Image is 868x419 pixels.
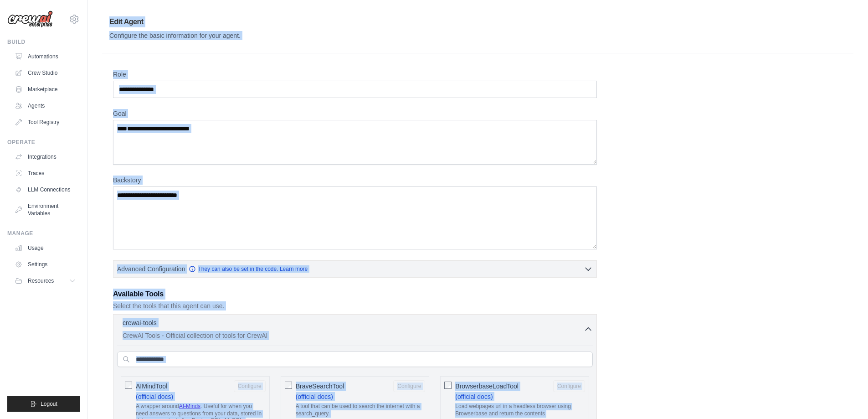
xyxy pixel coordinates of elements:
p: A tool that can be used to search the internet with a search_query. [296,403,426,417]
a: They can also be set in the code. Learn more [189,265,308,273]
a: Crew Studio [11,66,80,80]
a: Automations [11,49,80,64]
button: Logout [7,396,80,412]
div: Operate [7,139,80,146]
button: crewai-tools CrewAI Tools - Official collection of tools for CrewAI [117,318,593,340]
p: crewai-tools [123,318,157,327]
span: BrowserbaseLoadTool [455,382,519,391]
a: (official docs) [136,393,173,400]
span: AIMindTool [136,382,167,391]
button: AIMindTool (official docs) A wrapper aroundAI-Minds. Useful for when you need answers to question... [234,380,266,392]
a: Marketplace [11,82,80,97]
a: Integrations [11,150,80,164]
p: CrewAI Tools - Official collection of tools for CrewAI [123,331,584,340]
label: Backstory [113,176,597,185]
img: Logo [7,10,53,28]
a: Tool Registry [11,115,80,129]
span: BraveSearchTool [296,382,344,391]
h1: Edit Agent [109,16,846,27]
span: Advanced Configuration [117,264,185,274]
div: Manage [7,230,80,237]
p: Load webpages url in a headless browser using Browserbase and return the contents [455,403,585,417]
a: Agents [11,98,80,113]
a: Traces [11,166,80,181]
h3: Available Tools [113,289,597,300]
a: Usage [11,241,80,255]
button: BraveSearchTool (official docs) A tool that can be used to search the internet with a search_query. [393,380,425,392]
a: Environment Variables [11,199,80,221]
a: LLM Connections [11,182,80,197]
button: Advanced Configuration They can also be set in the code. Learn more [113,261,596,277]
span: Resources [28,277,54,285]
a: (official docs) [296,393,333,400]
div: Build [7,38,80,46]
p: Select the tools that this agent can use. [113,301,597,310]
span: Logout [41,400,57,408]
button: BrowserbaseLoadTool (official docs) Load webpages url in a headless browser using Browserbase and... [553,380,585,392]
label: Goal [113,109,597,118]
a: AI-Minds [179,403,200,409]
a: (official docs) [455,393,493,400]
div: Configure the basic information for your agent. [109,31,846,40]
label: Role [113,70,597,79]
a: Settings [11,257,80,272]
button: Resources [11,274,80,288]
